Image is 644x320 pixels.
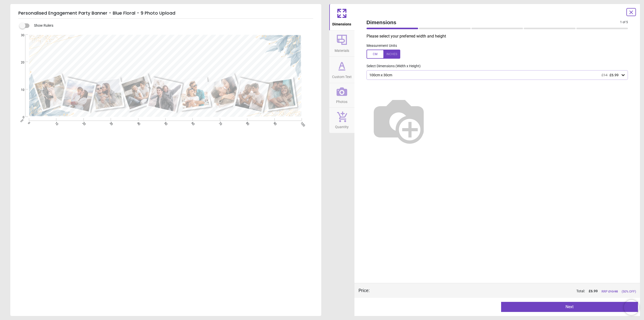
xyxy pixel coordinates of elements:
[335,46,349,53] span: Materials
[367,19,620,26] span: Dimensions
[589,289,598,294] span: £
[358,287,370,294] div: Price :
[377,289,636,294] div: Total:
[601,289,618,294] span: RRP
[367,43,397,48] label: Measurement Units
[336,97,347,104] span: Photos
[15,33,24,38] span: 30
[610,73,619,77] span: £6.99
[501,302,638,312] button: Next
[601,73,608,77] span: £14
[332,19,351,27] span: Dimensions
[367,33,632,39] p: Please select your preferred width and height
[591,289,598,293] span: 6.99
[329,30,354,57] button: Materials
[335,122,349,130] span: Quantity
[18,8,313,19] h5: Personalised Engagement Party Banner - Blue Floral - 9 Photo Upload
[363,64,421,69] label: Select Dimensions (Width x Height)
[624,300,639,315] iframe: Brevo live chat
[369,73,621,77] div: 100cm x 30cm
[329,57,354,83] button: Custom Text
[329,4,354,30] button: Dimensions
[329,108,354,133] button: Quantity
[332,72,352,80] span: Custom Text
[329,83,354,108] button: Photos
[608,290,618,293] span: £ 13.98
[22,23,321,29] div: Show Rulers
[367,88,431,152] img: Helper for size comparison
[622,289,636,294] span: (50% OFF)
[620,20,628,24] span: 1 of 5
